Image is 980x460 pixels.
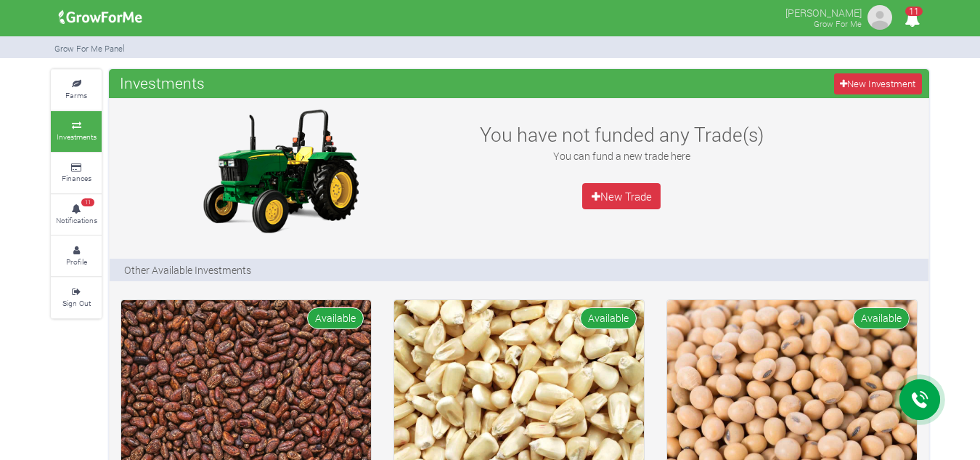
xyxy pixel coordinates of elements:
a: Farms [51,70,102,110]
small: Farms [65,90,87,100]
small: Grow For Me [814,18,862,29]
small: Profile [66,257,87,267]
p: [PERSON_NAME] [785,3,862,20]
a: 11 Notifications [51,195,102,235]
small: Grow For Me Panel [54,43,125,54]
span: Available [307,307,364,328]
a: Sign Out [51,278,102,318]
img: growforme image [865,3,894,32]
span: Investments [116,68,208,97]
p: Other Available Investments [124,262,251,278]
span: 11 [81,198,94,207]
a: Finances [51,153,102,193]
a: New Investment [834,73,922,94]
a: New Trade [582,183,661,209]
a: 11 [898,14,926,28]
a: Profile [51,236,102,276]
p: You can fund a new trade here [464,148,779,164]
span: Available [580,307,637,328]
h3: You have not funded any Trade(s) [464,123,779,146]
small: Finances [62,173,91,183]
span: 11 [905,7,923,16]
small: Sign Out [62,298,91,308]
small: Notifications [56,215,97,225]
i: Notifications [898,3,926,36]
a: Investments [51,111,102,151]
span: Available [853,307,910,328]
img: growforme image [54,3,147,32]
small: Investments [57,132,97,142]
img: growforme image [189,105,371,236]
